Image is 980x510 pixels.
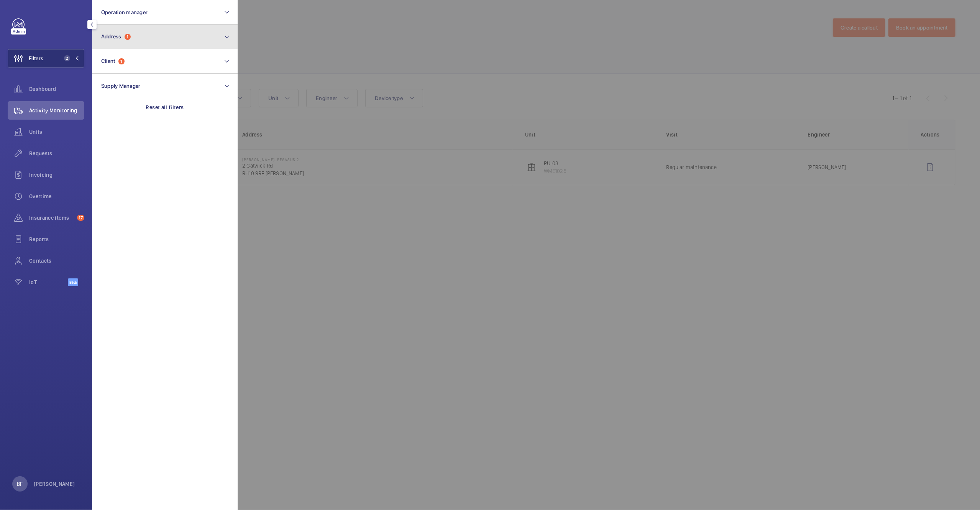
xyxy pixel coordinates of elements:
button: Filters2 [8,49,84,67]
span: Overtime [29,192,84,200]
span: 17 [77,215,84,221]
span: Requests [29,150,84,157]
span: Reports [29,235,84,243]
span: Units [29,128,84,136]
span: IoT [29,278,68,286]
span: Contacts [29,257,84,265]
p: BF [17,480,23,488]
p: [PERSON_NAME] [34,480,75,488]
span: Filters [29,54,43,62]
span: Beta [68,278,78,286]
span: Activity Monitoring [29,107,84,114]
span: Insurance items [29,214,74,222]
span: Dashboard [29,85,84,93]
span: Invoicing [29,171,84,179]
span: 2 [64,55,70,61]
